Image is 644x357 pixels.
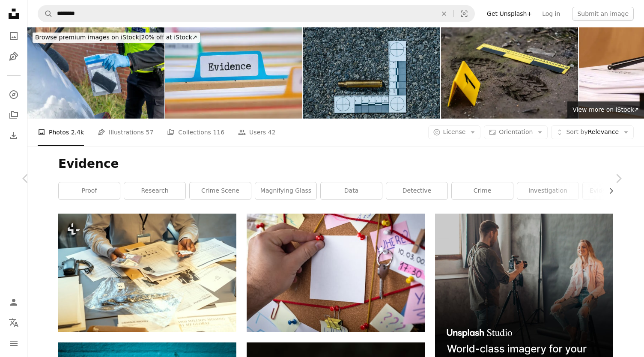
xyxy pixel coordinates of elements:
[454,6,474,22] button: Visual search
[441,27,578,119] img: Footprint
[146,128,154,137] span: 57
[386,182,447,199] a: detective
[435,6,453,22] button: Clear
[572,7,634,21] button: Submit an image
[98,119,153,146] a: Illustrations 57
[321,182,382,199] a: data
[5,48,22,65] a: Illustrations
[268,128,276,137] span: 42
[167,119,224,146] a: Collections 116
[58,214,236,332] img: Hands of young contemporary FBI agent or detective holding evidences in packets while sitting by ...
[572,106,639,113] span: View more on iStock ↗
[5,107,22,124] a: Collections
[165,27,302,119] img: File folders with a tab labeled Evidence
[35,34,141,41] span: Browse premium images on iStock |
[5,127,22,144] a: Download History
[443,128,466,135] span: License
[593,137,644,220] a: Next
[484,125,548,139] button: Orientation
[5,294,22,311] a: Log in / Sign up
[537,7,565,21] a: Log in
[452,182,513,199] a: crime
[238,119,276,146] a: Users 42
[247,214,425,332] img: shallow focus photo of white paper sheet mounted on cork board
[190,182,251,199] a: crime scene
[247,269,425,277] a: shallow focus photo of white paper sheet mounted on cork board
[5,27,22,45] a: Photos
[33,33,200,43] div: 20% off at iStock ↗
[213,128,224,137] span: 116
[38,5,475,22] form: Find visuals sitewide
[499,128,533,135] span: Orientation
[255,182,316,199] a: magnifying glass
[5,314,22,331] button: Language
[27,27,164,119] img: UK police officer with an evidence bag and confiscated mobile phone
[5,86,22,103] a: Explore
[551,125,634,139] button: Sort byRelevance
[5,335,22,352] button: Menu
[583,182,644,199] a: evidence based
[124,182,185,199] a: research
[303,27,440,119] img: Bullet casings on asphalt
[428,125,481,139] button: License
[58,269,236,277] a: Hands of young contemporary FBI agent or detective holding evidences in packets while sitting by ...
[567,101,644,119] a: View more on iStock↗
[517,182,578,199] a: investigation
[27,27,205,48] a: Browse premium images on iStock|20% off at iStock↗
[58,156,613,172] h1: Evidence
[482,7,537,21] a: Get Unsplash+
[38,6,53,22] button: Search Unsplash
[566,128,587,135] span: Sort by
[59,182,120,199] a: proof
[566,128,619,137] span: Relevance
